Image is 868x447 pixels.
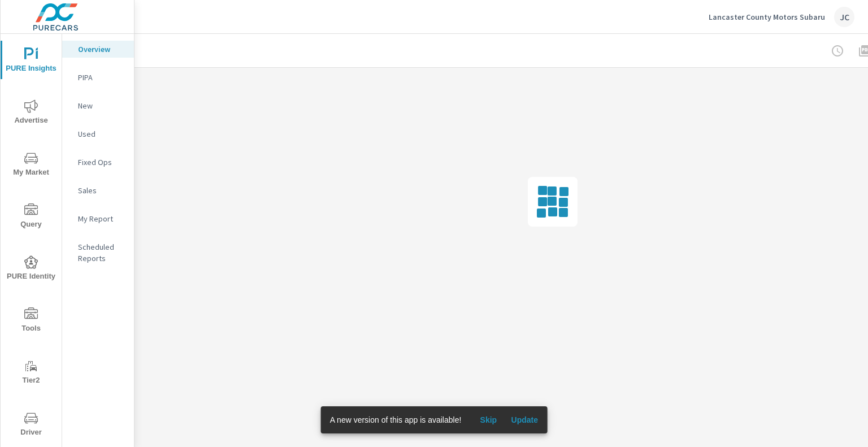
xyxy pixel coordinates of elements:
p: New [78,100,125,111]
div: New [62,97,134,114]
div: Overview [62,41,134,58]
p: Sales [78,185,125,196]
div: Sales [62,182,134,199]
span: PURE Insights [4,47,58,75]
span: Query [4,203,58,231]
p: Fixed Ops [78,157,125,168]
span: My Market [4,151,58,179]
span: Driver [4,411,58,439]
span: Skip [475,415,502,425]
div: My Report [62,210,134,227]
p: Lancaster County Motors Subaru [709,12,825,22]
button: Skip [470,411,506,429]
span: PURE Identity [4,255,58,283]
p: My Report [78,213,125,224]
span: Update [511,415,538,425]
p: Overview [78,44,125,55]
p: Used [78,128,125,140]
button: Update [506,411,542,429]
div: Fixed Ops [62,154,134,171]
span: A new version of this app is available! [330,415,462,424]
span: Tier2 [4,359,58,387]
p: Scheduled Reports [78,241,125,264]
p: PIPA [78,72,125,83]
span: Advertise [4,99,58,127]
div: JC [834,7,854,27]
span: Tools [4,307,58,335]
div: Scheduled Reports [62,238,134,267]
div: PIPA [62,69,134,86]
div: Used [62,125,134,142]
